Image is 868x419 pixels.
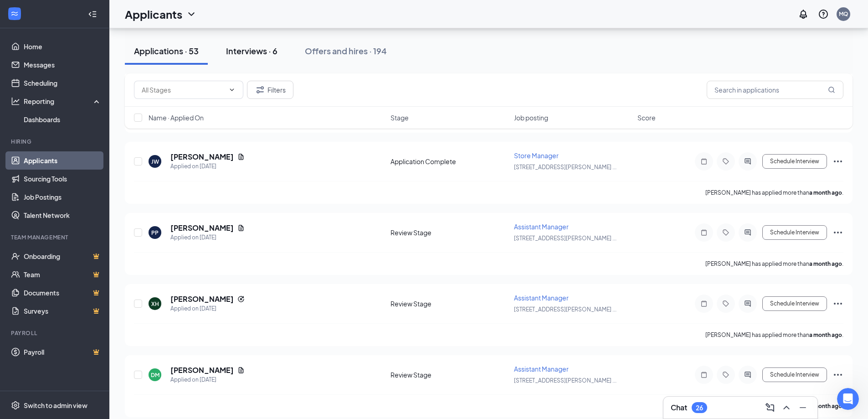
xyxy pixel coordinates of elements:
svg: ChevronUp [781,402,792,413]
div: Applications · 53 [134,45,199,57]
div: Review Stage [390,299,508,308]
input: Search in applications [707,81,843,99]
div: XH [151,300,159,308]
svg: ActiveChat [742,158,753,165]
button: Messages [61,285,121,321]
span: Name · Applied On [149,113,204,122]
div: Review Stage [390,370,508,379]
div: Switch to admin view [24,401,87,410]
span: Update Automation Message [50,144,142,153]
svg: Ellipses [832,369,843,380]
h1: Applicants [125,6,182,22]
div: Interviews · 6 [226,45,277,57]
div: Send us a message [19,248,152,257]
svg: Document [237,367,245,374]
div: Team Management [11,233,100,241]
div: #35701068 • In progress [41,217,153,227]
div: Recent messageProfile image for RenzUpdate Automation MessageBy the way, [PERSON_NAME], I checked... [9,123,173,180]
div: Payroll [11,329,100,337]
img: Profile image for Renz [19,149,37,167]
svg: Ellipses [832,298,843,309]
div: [PERSON_NAME] [41,163,93,172]
div: Recent ticket [19,192,164,204]
svg: MagnifyingGlass [828,86,835,93]
svg: ActiveChat [742,300,753,307]
svg: Document [237,153,245,160]
span: Score [637,113,656,122]
svg: Collapse [88,10,97,19]
div: Recent message [19,130,164,140]
div: Review Stage [390,228,508,237]
span: [STREET_ADDRESS][PERSON_NAME] ... [514,306,616,313]
div: DM [151,371,159,379]
svg: Reapply [237,295,245,303]
div: Applied on [DATE] [170,162,245,171]
button: Minimize [796,400,810,415]
p: [PERSON_NAME] has applied more than . [705,260,843,268]
a: TeamCrown [24,265,102,284]
svg: Tag [720,371,731,378]
input: All Stages [142,85,225,95]
svg: Notifications [798,9,809,20]
span: Assistant Manager [514,365,569,373]
button: Schedule Interview [762,154,827,169]
span: Home [20,307,41,314]
svg: ActiveChat [742,229,753,236]
button: Schedule Interview [762,296,827,311]
span: Job posting [514,113,548,122]
a: Dashboards [24,110,102,129]
a: Talent Network [24,206,102,224]
a: PayrollCrown [24,343,102,361]
svg: Tag [720,229,731,236]
svg: WorkstreamLogo [10,9,19,18]
p: Hi [PERSON_NAME] 👋 [18,65,164,96]
h5: [PERSON_NAME] [170,152,234,162]
div: Application Complete [390,157,508,166]
img: Profile image for Chloe [107,15,125,33]
b: a month ago [809,189,842,196]
a: Applicants [24,151,102,170]
a: SurveysCrown [24,302,102,320]
svg: Tag [720,158,731,165]
h5: [PERSON_NAME] [170,365,234,375]
p: [PERSON_NAME] has applied more than . [705,189,843,197]
iframe: Intercom live chat [837,388,859,410]
svg: Analysis [11,97,20,106]
svg: Note [699,371,709,378]
img: Profile image for CJ [89,15,108,33]
span: [STREET_ADDRESS][PERSON_NAME] ... [514,377,616,384]
svg: Settings [11,401,20,410]
svg: Note [699,300,709,307]
div: Hiring [11,138,100,145]
button: Tickets [122,285,182,321]
div: JW [151,158,159,166]
button: Filter Filters [247,81,293,99]
svg: Ellipses [832,227,843,238]
span: Store Manager [514,151,559,160]
div: Update Automation Message#35701068 • In progress [10,204,173,230]
h5: [PERSON_NAME] [170,294,234,304]
div: Send us a messageWe typically reply in under a minute [9,240,173,274]
a: Home [24,37,102,56]
svg: ActiveChat [742,371,753,378]
button: ComposeMessage [763,400,777,415]
button: Schedule Interview [762,225,827,240]
div: Update Automation Message [41,207,153,217]
div: Applied on [DATE] [170,233,245,242]
div: 26 [696,404,703,412]
img: Profile image for Kiara [124,15,142,33]
svg: Filter [255,84,266,95]
span: Assistant Manager [514,222,569,231]
div: Close [157,15,173,31]
span: Tickets [141,307,163,314]
span: Stage [390,113,409,122]
button: Schedule Interview [762,367,827,382]
img: logo [18,19,71,31]
div: Reporting [24,97,102,106]
span: [STREET_ADDRESS][PERSON_NAME] ... [514,235,616,242]
button: ChevronUp [779,400,794,415]
svg: QuestionInfo [818,9,829,20]
a: DocumentsCrown [24,284,102,302]
div: Applied on [DATE] [170,375,245,384]
p: How can we help? [18,96,164,111]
